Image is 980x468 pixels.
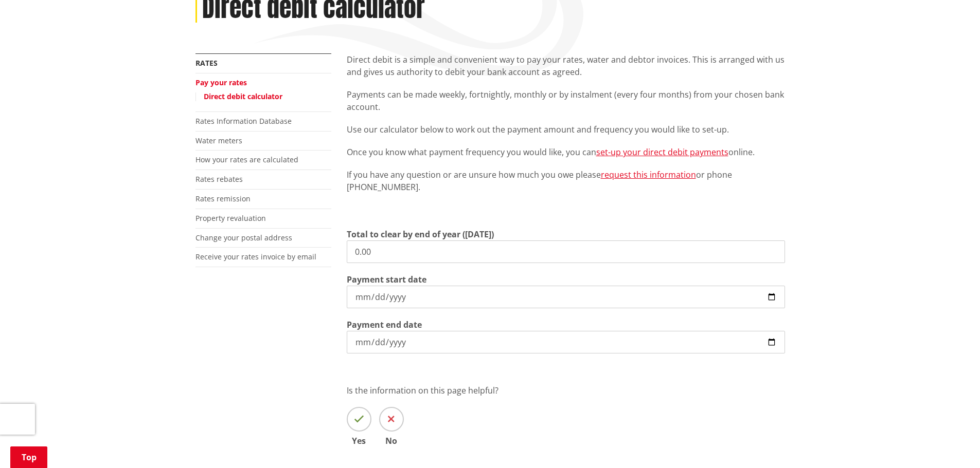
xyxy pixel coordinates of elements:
a: Rates rebates [195,174,243,184]
p: Payments can be made weekly, fortnightly, monthly or by instalment (every four months) from your ... [347,88,785,113]
a: set-up your direct debit payments [596,146,728,158]
label: Total to clear by end of year ([DATE]) [347,228,494,240]
p: Use our calculator below to work out the payment amount and frequency you would like to set-up. [347,123,785,136]
span: No [379,437,404,445]
a: request this information [601,169,696,180]
a: Rates Information Database [195,116,292,126]
iframe: Messenger Launcher [933,425,970,462]
a: Property revaluation [195,213,266,223]
a: Receive your rates invoice by email [195,252,316,261]
p: If you have any question or are unsure how much you owe please or phone [PHONE_NUMBER]. [347,169,785,193]
label: Payment start date [347,273,426,286]
p: Once you know what payment frequency you would like, you can online. [347,146,785,158]
a: Rates [195,58,218,68]
a: Water meters [195,136,242,145]
a: How your rates are calculated [195,155,298,164]
a: Change your postal address [195,233,292,242]
label: Payment end date [347,319,422,331]
a: Pay your rates [195,78,247,87]
a: Direct debit calculator [204,91,282,101]
a: Top [10,446,47,468]
p: Is the information on this page helpful? [347,384,785,397]
p: Direct debit is a simple and convenient way to pay your rates, water and debtor invoices. This is... [347,53,785,78]
a: Rates remission [195,194,251,203]
span: Yes [347,437,371,445]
